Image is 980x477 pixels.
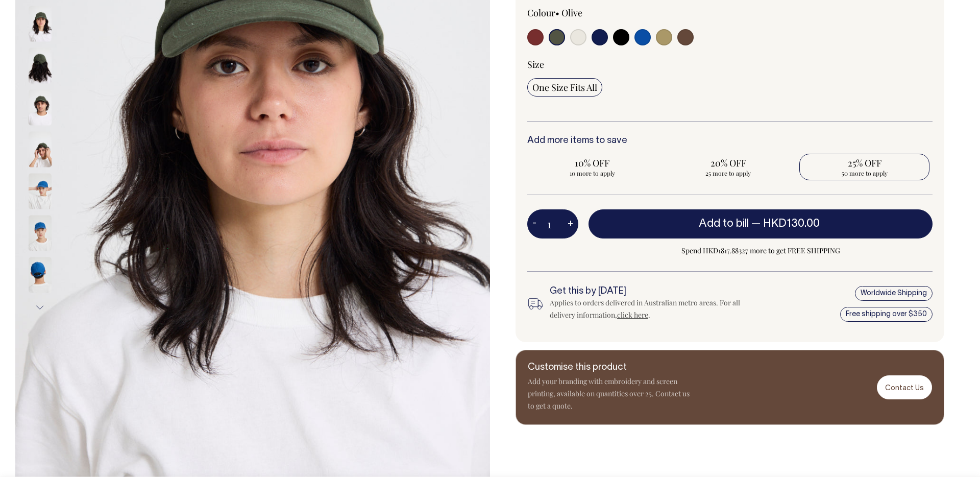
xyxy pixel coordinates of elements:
[32,296,47,319] button: Next
[527,78,602,97] input: One Size Fits All
[751,219,822,229] span: —
[29,131,52,167] img: olive
[799,154,929,180] input: 25% OFF 50 more to apply
[562,214,578,234] button: +
[555,7,559,19] span: •
[763,219,820,229] span: HKD130.00
[527,58,933,70] div: Size
[29,6,52,41] img: olive
[29,89,52,125] img: olive
[664,154,794,180] input: 20% OFF 25 more to apply
[877,375,932,399] a: Contact Us
[669,157,789,169] span: 20% OFF
[532,157,652,169] span: 10% OFF
[699,219,749,229] span: Add to bill
[29,257,52,293] img: worker-blue
[550,287,749,297] h6: Get this by [DATE]
[29,47,52,83] img: olive
[804,157,924,169] span: 25% OFF
[669,169,789,177] span: 25 more to apply
[528,375,691,412] p: Add your branding with embroidery and screen printing, available on quantities over 25. Contact u...
[561,7,582,19] label: Olive
[532,169,652,177] span: 10 more to apply
[29,215,52,251] img: worker-blue
[589,209,933,238] button: Add to bill —HKD130.00
[528,363,691,373] h6: Customise this product
[527,214,542,234] button: -
[527,7,690,19] div: Colour
[29,173,52,209] img: worker-blue
[527,136,933,146] h6: Add more items to save
[527,154,657,180] input: 10% OFF 10 more to apply
[550,297,749,321] div: Applies to orders delivered in Australian metro areas. For all delivery information, .
[617,310,648,320] a: click here
[532,81,597,93] span: One Size Fits All
[589,245,933,257] span: Spend HKD1817.88327 more to get FREE SHIPPING
[804,169,924,177] span: 50 more to apply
